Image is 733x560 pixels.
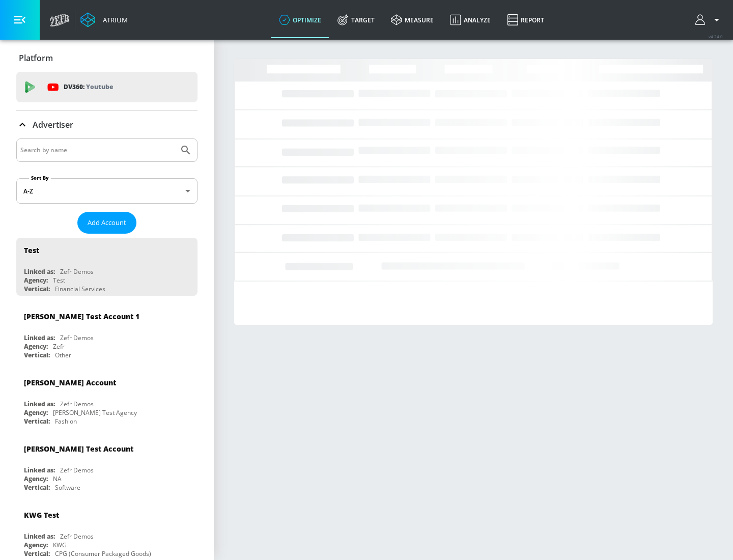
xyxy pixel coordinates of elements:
div: Platform [16,44,198,72]
div: Fashion [55,417,77,426]
div: [PERSON_NAME] AccountLinked as:Zefr DemosAgency:[PERSON_NAME] Test AgencyVertical:Fashion [16,370,198,428]
label: Sort By [29,175,51,181]
a: optimize [271,2,329,38]
div: Linked as: [24,267,55,276]
div: Vertical: [24,483,50,492]
div: Advertiser [16,110,198,139]
div: Zefr Demos [60,333,94,342]
div: Vertical: [24,351,50,359]
div: NA [53,474,62,483]
div: A-Z [16,178,198,204]
div: [PERSON_NAME] Test Account 1Linked as:Zefr DemosAgency:ZefrVertical:Other [16,304,198,362]
div: Agency: [24,276,48,285]
div: Atrium [99,15,128,24]
div: Financial Services [55,285,105,293]
div: Zefr Demos [60,400,94,408]
div: Test [53,276,65,285]
div: Vertical: [24,285,50,293]
div: Zefr [53,342,65,351]
a: Report [499,2,552,38]
input: Search by name [20,144,175,157]
div: [PERSON_NAME] Test Account [24,444,133,454]
p: Platform [19,52,53,64]
div: Vertical: [24,417,50,426]
div: Vertical: [24,549,50,558]
div: [PERSON_NAME] Account [24,378,116,387]
span: Add Account [88,217,126,229]
div: TestLinked as:Zefr DemosAgency:TestVertical:Financial Services [16,238,198,296]
div: Agency: [24,342,48,351]
div: Agency: [24,541,48,549]
div: Software [55,483,80,492]
div: Agency: [24,474,48,483]
span: v 4.24.0 [709,34,723,39]
a: Analyze [442,2,499,38]
div: [PERSON_NAME] Test AccountLinked as:Zefr DemosAgency:NAVertical:Software [16,436,198,494]
div: Other [55,351,71,359]
div: Linked as: [24,466,55,474]
div: Agency: [24,408,48,417]
div: Linked as: [24,400,55,408]
div: Test [24,245,39,255]
div: Linked as: [24,532,55,541]
a: Atrium [80,12,128,27]
div: [PERSON_NAME] Test Agency [53,408,137,417]
div: Zefr Demos [60,532,94,541]
div: DV360: Youtube [16,72,198,102]
div: Zefr Demos [60,466,94,474]
a: Target [329,2,383,38]
div: Linked as: [24,333,55,342]
a: measure [383,2,442,38]
p: Advertiser [33,119,73,130]
button: Add Account [77,212,136,234]
div: [PERSON_NAME] Test Account 1 [24,312,139,321]
p: DV360: [64,81,113,93]
div: KWG Test [24,510,59,520]
div: Zefr Demos [60,267,94,276]
div: KWG [53,541,67,549]
div: CPG (Consumer Packaged Goods) [55,549,151,558]
p: Youtube [86,81,113,92]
